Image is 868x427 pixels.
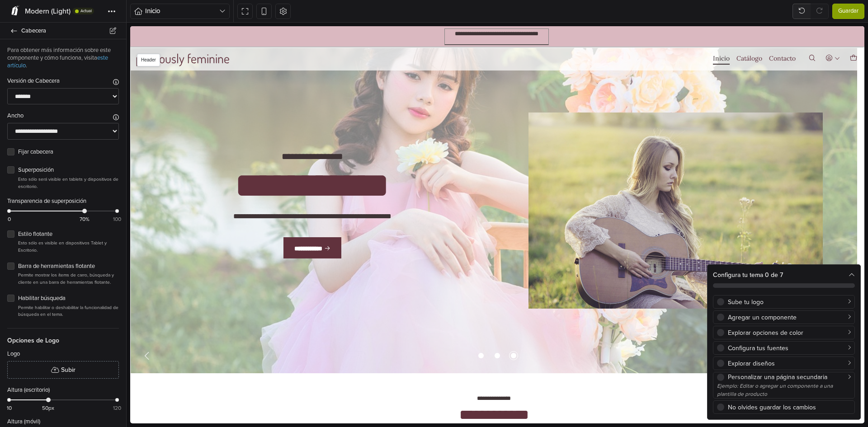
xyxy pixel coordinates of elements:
label: Logo [7,350,20,359]
span: 100 [113,215,121,223]
span: Go to slide 3 [378,324,389,335]
span: Guardar [838,7,859,16]
span: Go to slide 1 [345,324,356,335]
p: Para obtener más información sobre este componente y cómo funciona, visita . [7,47,119,70]
label: Habilitar búsqueda [18,294,119,303]
a: Catálogo [606,26,632,38]
button: Previous slide [11,324,25,335]
img: Slide Three [382,70,709,299]
span: Go to slide 2 [362,324,373,335]
p: Permite mostrar los ítems de carro, búsqueda y cliente en una barra de herramientas flotante. [18,272,119,286]
label: Superposición [18,166,119,175]
div: Sube tu logo [728,297,851,307]
button: Buscar [676,26,688,39]
span: 120 [113,404,121,412]
div: 3 / 3 [0,22,727,347]
span: Header [7,28,30,40]
label: Altura (escritorio) [7,386,50,395]
button: Carro [718,26,729,39]
p: Permite habilitar o deshabilitar la funcionalidad de búsqueda en el tema. [18,304,119,318]
div: Agregar un componente [728,313,851,322]
label: Ancho [7,112,24,121]
a: este artículo [7,54,108,69]
button: Subir [7,361,119,379]
button: Next slide [709,324,723,335]
label: Altura (móvil) [7,418,40,427]
label: Versión de Cabecera [7,77,60,86]
label: Fijar cabecera [18,148,119,157]
a: Inicio [583,26,599,38]
button: Acceso [693,26,712,39]
span: 50px [42,404,54,412]
a: preciously feminine [5,26,99,38]
div: Configura tu tema 0 de 7 [708,265,860,293]
button: Guardar [832,4,864,19]
span: Inicio [145,6,219,16]
label: Estilo flotante [18,230,119,239]
div: Configura tus fuentes [728,343,851,353]
span: Modern (Light) [25,7,71,16]
span: 10 [7,404,12,412]
div: Configura tu tema 0 de 7 [713,270,855,280]
button: Inicio [130,4,230,19]
p: Esto sólo es visible en dispositivos Tablet y Escritorio. [18,239,119,253]
a: Contacto [639,26,665,38]
div: Explorar opciones de color [728,328,851,338]
p: Esto sólo será visible en tablets y dispositivos de escritorio. [18,176,119,190]
span: 70% [80,215,90,223]
a: Sube tu logo [713,295,855,309]
div: Ejemplo: Editar o agregar un componente a una plantilla de producto [717,382,851,398]
span: 0 [8,215,11,223]
span: Opciones de Logo [7,328,119,345]
span: Subir [61,365,75,375]
div: No olvides guardar los cambios [728,403,851,412]
label: Transparencia de superposición [7,197,86,206]
div: Explorar diseños [728,359,851,368]
span: Actual [80,9,92,13]
label: Barra de herramientas flotante [18,262,119,271]
div: Personalizar una página secundaria [728,372,851,382]
span: Cabecera [21,24,115,37]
